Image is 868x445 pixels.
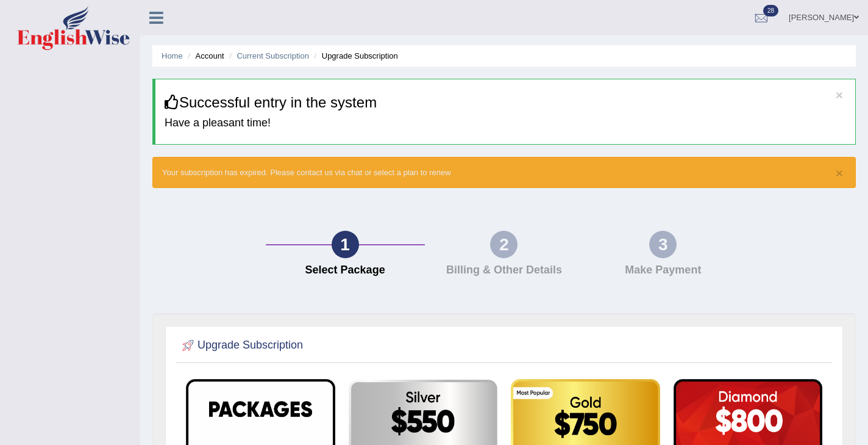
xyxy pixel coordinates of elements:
[332,231,359,258] div: 1
[162,51,183,60] a: Home
[179,336,303,355] h2: Upgrade Subscription
[431,264,578,277] h4: Billing & Other Details
[152,157,856,188] div: Your subscription has expired. Please contact us via chat or select a plan to renew
[649,231,677,258] div: 3
[311,50,398,62] li: Upgrade Subscription
[185,50,224,62] li: Account
[165,95,846,110] h3: Successful entry in the system
[589,264,736,277] h4: Make Payment
[165,117,846,129] h4: Have a pleasant time!
[237,51,309,60] a: Current Subscription
[836,89,843,101] button: ×
[836,167,843,179] button: ×
[490,231,518,258] div: 2
[272,264,419,277] h4: Select Package
[763,5,778,16] span: 28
